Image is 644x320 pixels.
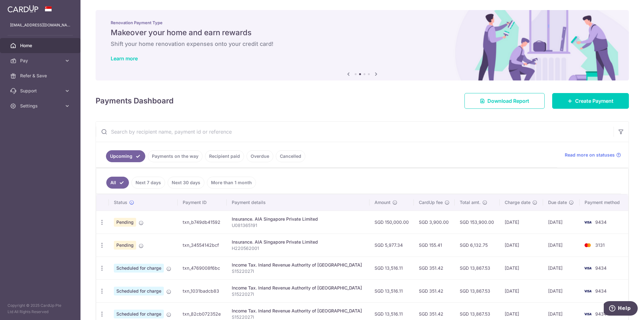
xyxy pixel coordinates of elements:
span: Scheduled for charge [114,264,164,273]
span: Due date [548,199,567,206]
td: txn_34554142bcf [178,234,227,257]
td: txn_4769008f6bc [178,257,227,279]
a: Next 7 days [131,177,165,189]
img: Bank Card [581,310,594,318]
td: [DATE] [500,211,543,234]
td: SGD 351.42 [414,257,455,279]
span: 9434 [595,265,607,271]
td: txn_b749db41592 [178,211,227,234]
span: 3131 [595,242,605,248]
td: SGD 6,132.75 [455,234,500,257]
div: Insurance. AIA Singapore Private Limited [232,216,364,222]
iframe: Opens a widget where you can find more information [604,301,638,317]
img: Bank Card [581,241,594,249]
span: Settings [20,103,62,109]
td: SGD 351.42 [414,279,455,302]
td: [DATE] [500,257,543,279]
a: Cancelled [276,150,305,162]
h5: Makeover your home and earn rewards [111,28,614,38]
td: SGD 13,867.53 [455,257,500,279]
span: 9434 [595,219,607,225]
span: 9434 [595,288,607,294]
img: Bank Card [581,264,594,272]
img: Renovation banner [96,10,629,80]
td: [DATE] [500,279,543,302]
td: SGD 3,900.00 [414,211,455,234]
img: Bank Card [581,218,594,226]
span: Create Payment [575,97,613,105]
a: Upcoming [106,150,145,162]
span: Scheduled for charge [114,310,164,318]
span: CardUp fee [419,199,443,206]
p: U081365191 [232,222,364,229]
span: Pending [114,218,136,227]
td: txn_1031badcb83 [178,279,227,302]
div: Income Tax. Inland Revenue Authority of [GEOGRAPHIC_DATA] [232,308,364,314]
a: Read more on statuses [565,152,621,158]
span: Scheduled for charge [114,287,164,295]
td: [DATE] [543,234,580,257]
span: Amount [375,199,391,206]
span: Pending [114,241,136,250]
td: SGD 13,867.53 [455,279,500,302]
span: Status [114,199,127,206]
h6: Shift your home renovation expenses onto your credit card! [111,40,614,48]
p: Renovation Payment Type [111,20,614,25]
img: Bank Card [581,287,594,295]
td: SGD 13,516.11 [369,257,414,279]
span: Refer & Save [20,73,62,79]
span: Support [20,88,62,94]
th: Payment method [580,194,628,211]
td: [DATE] [543,279,580,302]
span: Download Report [487,97,529,105]
th: Payment ID [178,194,227,211]
a: More than 1 month [207,177,256,189]
a: Create Payment [552,93,629,109]
div: Income Tax. Inland Revenue Authority of [GEOGRAPHIC_DATA] [232,262,364,268]
span: Read more on statuses [565,152,615,158]
td: SGD 13,516.11 [369,279,414,302]
td: SGD 155.41 [414,234,455,257]
span: Total amt. [460,199,480,206]
td: SGD 150,000.00 [369,211,414,234]
span: 9434 [595,311,607,317]
td: [DATE] [543,211,580,234]
th: Payment details [227,194,369,211]
div: Income Tax. Inland Revenue Authority of [GEOGRAPHIC_DATA] [232,285,364,291]
h4: Payments Dashboard [96,95,174,107]
a: Download Report [464,93,545,109]
span: Charge date [505,199,530,206]
a: Payments on the way [148,150,203,162]
a: Next 30 days [168,177,204,189]
a: Recipient paid [205,150,244,162]
td: [DATE] [543,257,580,279]
p: S1522027I [232,291,364,297]
div: Insurance. AIA Singapore Private Limited [232,239,364,245]
td: [DATE] [500,234,543,257]
span: Pay [20,58,62,64]
td: SGD 5,977.34 [369,234,414,257]
p: [EMAIL_ADDRESS][DOMAIN_NAME] [10,22,70,28]
p: H220562001 [232,245,364,251]
input: Search by recipient name, payment id or reference [96,122,613,142]
span: Home [20,42,62,49]
a: Learn more [111,55,138,62]
a: All [106,177,129,189]
p: S1522027I [232,268,364,274]
td: SGD 153,900.00 [455,211,500,234]
a: Overdue [247,150,273,162]
img: CardUp [8,5,38,13]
